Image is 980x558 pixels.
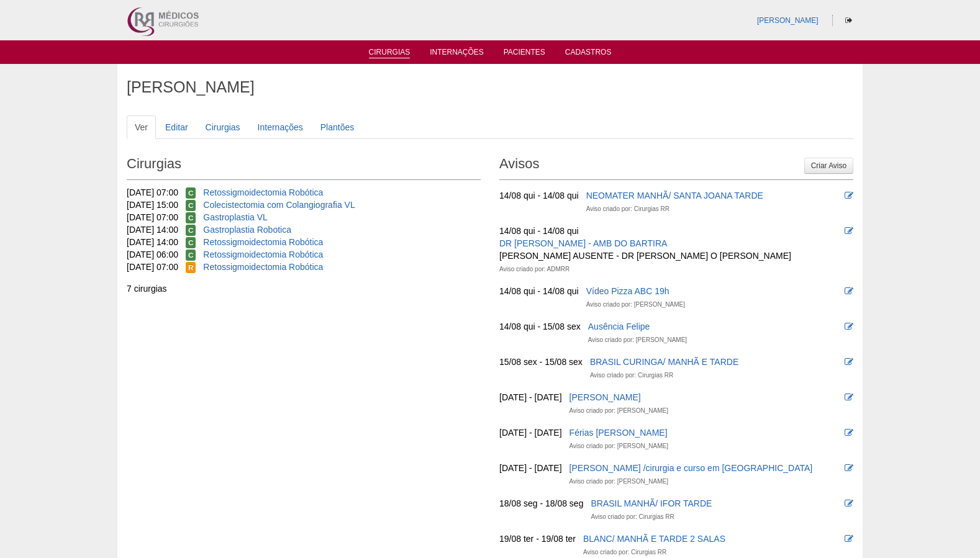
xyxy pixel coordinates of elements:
[845,227,853,235] i: Editar
[569,440,668,452] div: Aviso criado por: [PERSON_NAME]
[499,320,581,333] div: 14/08 qui - 15/08 sex
[757,16,819,25] a: [PERSON_NAME]
[186,237,196,248] span: Confirmada
[499,285,579,297] div: 14/08 qui - 14/08 qui
[127,115,156,139] a: Ver
[588,322,650,331] a: Ausência Felipe
[845,534,853,543] i: Editar
[499,225,579,237] div: 14/08 qui - 14/08 qui
[499,356,583,368] div: 15/08 sex - 15/08 sex
[186,212,196,223] span: Confirmada
[586,286,669,296] a: Vídeo Pizza ABC 19h
[499,391,562,403] div: [DATE] - [DATE]
[127,237,178,247] span: [DATE] 14:00
[250,115,311,139] a: Internações
[499,426,562,439] div: [DATE] - [DATE]
[203,250,323,259] a: Retossigmoidectomia Robótica
[186,262,196,273] span: Reservada
[504,48,545,60] a: Pacientes
[590,357,738,367] a: BRASIL CURINGA/ MANHÃ E TARDE
[586,299,685,311] div: Aviso criado por: [PERSON_NAME]
[186,200,196,211] span: Confirmada
[845,499,853,508] i: Editar
[127,225,178,235] span: [DATE] 14:00
[203,187,323,197] a: Retossigmoidectomia Robótica
[127,151,481,180] h2: Cirurgias
[203,262,323,272] a: Retossigmoidectomia Robótica
[127,187,178,197] span: [DATE] 07:00
[499,189,579,202] div: 14/08 qui - 14/08 qui
[499,533,576,545] div: 19/08 ter - 19/08 ter
[430,48,484,60] a: Internações
[588,334,687,346] div: Aviso criado por: [PERSON_NAME]
[127,79,853,95] h1: [PERSON_NAME]
[499,250,791,262] div: [PERSON_NAME] AUSENTE - DR [PERSON_NAME] O [PERSON_NAME]
[804,158,853,174] a: Criar Aviso
[127,282,481,295] div: 7 cirurgias
[845,358,853,366] i: Editar
[312,115,362,139] a: Plantões
[590,369,673,382] div: Aviso criado por: Cirurgias RR
[845,322,853,331] i: Editar
[845,464,853,472] i: Editar
[203,237,323,247] a: Retossigmoidectomia Robótica
[186,187,196,199] span: Confirmada
[586,203,669,215] div: Aviso criado por: Cirurgias RR
[127,250,178,259] span: [DATE] 06:00
[203,212,268,222] a: Gastroplastia VL
[197,115,248,139] a: Cirurgias
[127,262,178,272] span: [DATE] 07:00
[203,225,291,235] a: Gastroplastia Robotica
[845,428,853,437] i: Editar
[499,263,569,276] div: Aviso criado por: ADMRR
[569,428,668,438] a: Férias [PERSON_NAME]
[369,48,411,58] a: Cirurgias
[845,393,853,402] i: Editar
[845,287,853,295] i: Editar
[586,191,763,200] a: NEOMATER MANHÃ/ SANTA JOANA TARDE
[569,392,641,402] a: [PERSON_NAME]
[186,225,196,236] span: Confirmada
[569,463,813,473] a: [PERSON_NAME] /cirurgia e curso em [GEOGRAPHIC_DATA]
[157,115,196,139] a: Editar
[591,498,712,508] a: BRASIL MANHÃ/ IFOR TARDE
[569,475,668,488] div: Aviso criado por: [PERSON_NAME]
[186,250,196,261] span: Confirmada
[845,191,853,200] i: Editar
[569,405,668,417] div: Aviso criado por: [PERSON_NAME]
[499,497,583,510] div: 18/08 seg - 18/08 seg
[591,511,674,523] div: Aviso criado por: Cirurgias RR
[203,200,355,210] a: Colecistectomia com Colangiografia VL
[845,17,852,24] i: Sair
[499,151,853,180] h2: Avisos
[499,462,562,474] div: [DATE] - [DATE]
[499,238,667,248] a: DR [PERSON_NAME] - AMB DO BARTIRA
[127,200,178,210] span: [DATE] 15:00
[127,212,178,222] span: [DATE] 07:00
[565,48,612,60] a: Cadastros
[583,534,725,544] a: BLANC/ MANHÃ E TARDE 2 SALAS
